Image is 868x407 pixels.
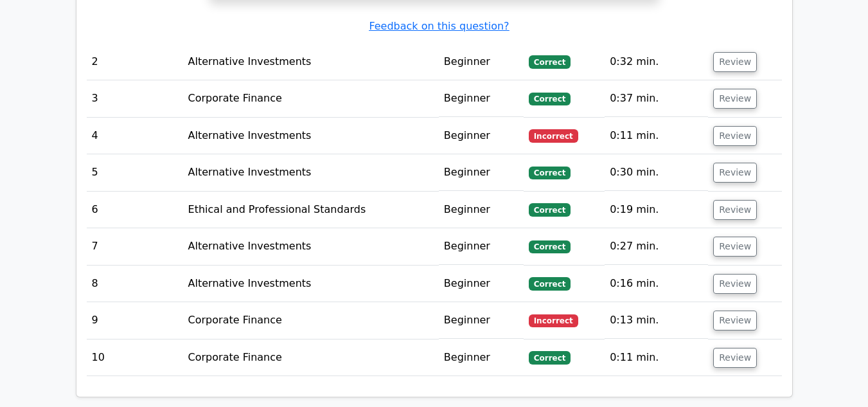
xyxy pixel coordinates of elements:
[183,154,439,191] td: Alternative Investments
[529,167,571,179] span: Correct
[183,80,439,117] td: Corporate Finance
[369,20,509,32] a: Feedback on this question?
[87,302,183,339] td: 9
[439,118,524,154] td: Beginner
[529,93,571,105] span: Correct
[439,302,524,339] td: Beginner
[529,129,578,142] span: Incorrect
[183,118,439,154] td: Alternative Investments
[605,192,708,228] td: 0:19 min.
[87,154,183,191] td: 5
[605,154,708,191] td: 0:30 min.
[605,302,708,339] td: 0:13 min.
[439,192,524,228] td: Beginner
[439,228,524,265] td: Beginner
[605,228,708,265] td: 0:27 min.
[439,154,524,191] td: Beginner
[713,237,757,257] button: Review
[183,228,439,265] td: Alternative Investments
[87,118,183,154] td: 4
[529,277,571,290] span: Correct
[439,266,524,302] td: Beginner
[713,274,757,294] button: Review
[713,89,757,109] button: Review
[605,118,708,154] td: 0:11 min.
[605,339,708,376] td: 0:11 min.
[605,80,708,117] td: 0:37 min.
[439,80,524,117] td: Beginner
[87,44,183,80] td: 2
[713,52,757,72] button: Review
[529,55,571,68] span: Correct
[87,192,183,228] td: 6
[87,80,183,117] td: 3
[183,192,439,228] td: Ethical and Professional Standards
[529,203,571,216] span: Correct
[183,302,439,339] td: Corporate Finance
[87,339,183,376] td: 10
[183,266,439,302] td: Alternative Investments
[713,126,757,146] button: Review
[183,339,439,376] td: Corporate Finance
[529,240,571,253] span: Correct
[87,228,183,265] td: 7
[183,44,439,80] td: Alternative Investments
[439,44,524,80] td: Beginner
[605,266,708,302] td: 0:16 min.
[529,314,578,327] span: Incorrect
[439,339,524,376] td: Beginner
[713,348,757,368] button: Review
[87,266,183,302] td: 8
[713,311,757,330] button: Review
[713,163,757,183] button: Review
[605,44,708,80] td: 0:32 min.
[529,351,571,364] span: Correct
[713,200,757,220] button: Review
